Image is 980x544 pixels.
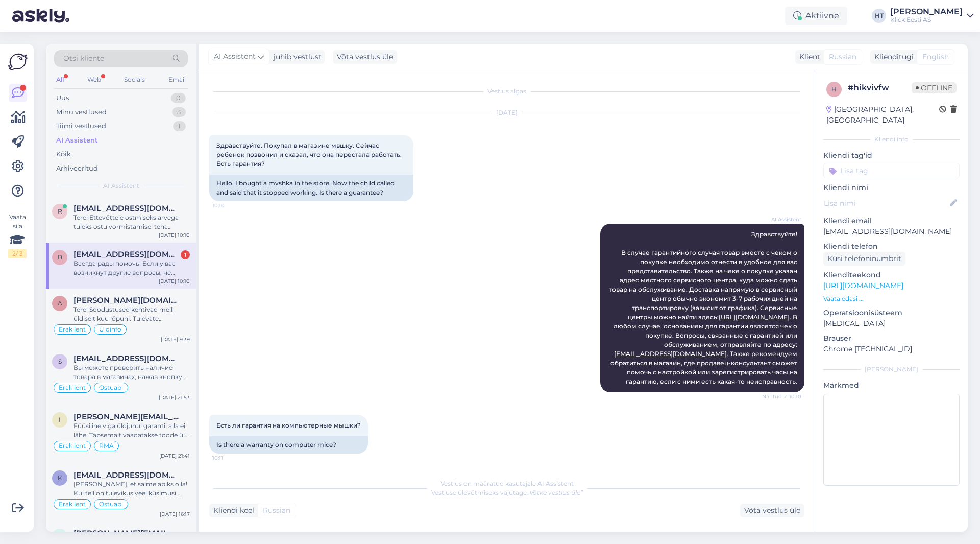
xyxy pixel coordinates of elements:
span: b [58,253,62,261]
div: Kliendi info [823,135,960,144]
span: AI Assistent [103,181,139,191]
div: Kliendi keel [209,505,254,516]
span: 10:10 [212,202,251,209]
span: Offline [912,82,957,93]
span: Здравствуйте! В случае гарантийного случая товар вместе с чеком о покупке необходимо отнести в уд... [609,230,799,385]
div: 0 [171,93,186,103]
span: AI Assistent [214,51,256,62]
div: [DATE] 21:53 [159,394,190,401]
div: Всегда рады помочь! Если у вас возникнут другие вопросы, не стесняйтесь обращаться. [73,259,190,277]
div: [PERSON_NAME] [823,365,960,374]
div: juhib vestlust [269,52,322,62]
span: RMA [99,443,114,449]
div: Tere! Ettevõttele ostmiseks arvega tuleks ostu vormistamisel teha linnuke ''Ostan ettevõttena'' k... [73,213,190,231]
p: Operatsioonisüsteem [823,308,960,318]
div: [DATE] 9:39 [161,336,190,343]
i: „Võtke vestlus üle” [527,489,583,496]
span: i [59,416,61,423]
div: Uus [56,93,69,103]
img: Askly Logo [8,52,28,72]
div: [DATE] 16:17 [160,510,190,518]
span: Eraklient [59,501,86,507]
span: inger.heinvali@gmail.com [73,412,180,421]
span: r [58,207,62,215]
div: 2 / 3 [8,249,27,258]
span: Üldinfo [99,326,121,333]
span: Vestlus on määratud kasutajale AI Assistent [440,480,574,487]
div: Vestlus algas [209,87,804,96]
a: [PERSON_NAME]Klick Eesti AS [890,8,974,24]
div: Socials [122,73,147,86]
span: s [58,358,62,365]
span: Ostuabi [99,385,123,391]
span: ser.chee85@gmail.com [73,354,180,363]
div: [DATE] 10:10 [159,231,190,239]
a: [URL][DOMAIN_NAME] [823,281,903,290]
p: [EMAIL_ADDRESS][DOMAIN_NAME] [823,226,960,237]
span: Vestluse ülevõtmiseks vajutage [431,489,583,496]
p: Kliendi nimi [823,182,960,193]
p: Vaata edasi ... [823,294,960,303]
a: [EMAIL_ADDRESS][DOMAIN_NAME] [614,350,727,358]
span: Eraklient [59,385,86,391]
span: Есть ли гарантия на компьютерные мышки? [216,421,361,429]
p: Kliendi tag'id [823,150,960,161]
div: Klient [795,52,820,62]
div: [DATE] 10:10 [159,277,190,285]
div: Minu vestlused [56,107,107,117]
div: Vaata siia [8,212,27,258]
p: Chrome [TECHNICAL_ID] [823,344,960,354]
p: Kliendi telefon [823,241,960,252]
div: Hello. I bought a mvshka in the store. Now the child called and said that it stopped working. Is ... [209,175,413,201]
p: Kliendi email [823,216,960,226]
div: Tiimi vestlused [56,121,106,131]
div: All [54,73,66,86]
div: Võta vestlus üle [740,504,804,517]
div: [DATE] [209,108,804,117]
span: Eraklient [59,443,86,449]
div: Füüsiline viga üldjuhul garantii alla ei lähe. Täpsemalt vaadatakse toode üle hoolduskeskuses [PE... [73,421,190,440]
span: kai.kallasmae@mail.ee [73,470,180,480]
p: Klienditeekond [823,270,960,280]
div: Klick Eesti AS [890,16,963,24]
div: Is there a warranty on computer mice? [209,436,368,454]
div: Вы можете проверить наличие товара в магазинах, нажав кнопку "Saadavus poodides" (Наличие в магаз... [73,363,190,382]
div: Web [85,73,103,86]
div: Email [166,73,188,86]
div: 3 [172,107,186,117]
div: Tere! Soodustused kehtivad meil üldiselt kuu lõpuni. Tulevate hinnamuudatuste kohta info puudub. [73,305,190,323]
div: [PERSON_NAME] [890,8,963,16]
span: budnja@rambler.ru [73,250,180,259]
span: h [831,85,837,93]
span: English [922,52,949,62]
div: HT [872,9,886,23]
div: Aktiivne [785,7,847,25]
p: [MEDICAL_DATA] [823,318,960,329]
div: AI Assistent [56,135,98,146]
p: Brauser [823,333,960,344]
span: k [58,474,62,482]
div: [PERSON_NAME], et saime abiks olla! Kui teil on tulevikus veel küsimusi, võtke julgelt ühendust. [73,480,190,498]
span: a [58,299,62,307]
span: Otsi kliente [63,53,104,64]
span: andres.hamburg@gmail.com [73,296,180,305]
div: 1 [181,250,190,259]
div: Küsi telefoninumbrit [823,252,905,266]
span: Eraklient [59,326,86,333]
div: 1 [173,121,186,131]
span: 10:11 [212,454,251,462]
span: Nähtud ✓ 10:10 [762,393,801,400]
a: [URL][DOMAIN_NAME] [719,313,790,321]
span: rasmusseire99@gmail.com [73,204,180,213]
div: [GEOGRAPHIC_DATA], [GEOGRAPHIC_DATA] [826,104,939,126]
span: Russian [263,505,290,516]
span: AI Assistent [763,216,801,223]
span: Ostuabi [99,501,123,507]
input: Lisa tag [823,163,960,178]
div: Võta vestlus üle [333,50,397,64]
div: # hikvivfw [848,82,912,94]
div: Kõik [56,149,71,159]
span: monika.kore@mail.ee [73,529,180,538]
span: Здравствуйте. Покупал в магазине мвшку. Сейчас ребенок позвонил и сказал, что она перестала работ... [216,141,403,168]
span: Russian [829,52,856,62]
